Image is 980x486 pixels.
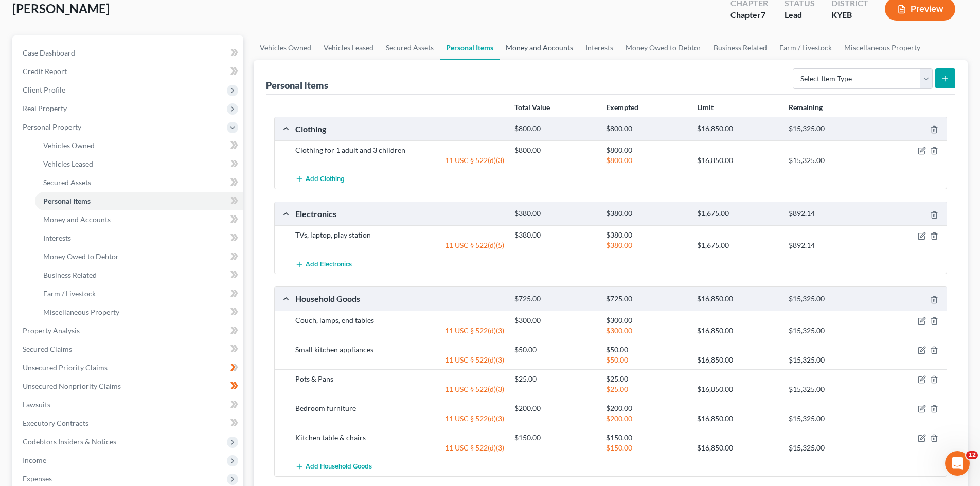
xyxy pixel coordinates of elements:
[254,35,317,60] a: Vehicles Owned
[601,240,692,250] div: $380.00
[35,247,243,266] a: Money Owed to Debtor
[509,315,600,326] div: $300.00
[23,67,67,76] span: Credit Report
[35,192,243,210] a: Personal Items
[23,474,52,483] span: Expenses
[23,48,75,57] span: Case Dashboard
[783,413,875,424] div: $15,325.00
[43,141,95,150] span: Vehicles Owned
[500,35,579,60] a: Money and Accounts
[290,355,509,365] div: 11 USC § 522(d)(3)
[601,355,692,365] div: $50.00
[601,345,692,355] div: $50.00
[692,155,783,166] div: $16,850.00
[290,326,509,336] div: 11 USC § 522(d)(3)
[692,384,783,394] div: $16,850.00
[306,462,372,471] span: Add Household Goods
[23,363,108,372] span: Unsecured Priority Claims
[783,240,875,250] div: $892.14
[692,124,783,134] div: $16,850.00
[789,103,823,112] strong: Remaining
[601,155,692,166] div: $800.00
[23,400,50,409] span: Lawsuits
[509,345,600,355] div: $50.00
[601,384,692,394] div: $25.00
[966,451,978,459] span: 12
[35,136,243,155] a: Vehicles Owned
[23,437,116,446] span: Codebtors Insiders & Notices
[601,433,692,443] div: $150.00
[14,44,243,62] a: Case Dashboard
[23,419,88,427] span: Executory Contracts
[290,345,509,355] div: Small kitchen appliances
[35,173,243,192] a: Secured Assets
[290,208,509,219] div: Electronics
[509,294,600,304] div: $725.00
[783,355,875,365] div: $15,325.00
[290,413,509,424] div: 11 USC § 522(d)(3)
[783,326,875,336] div: $15,325.00
[43,159,93,168] span: Vehicles Leased
[601,326,692,336] div: $300.00
[601,145,692,155] div: $800.00
[43,252,119,261] span: Money Owed to Debtor
[761,10,765,20] span: 7
[290,433,509,443] div: Kitchen table & chairs
[23,122,81,131] span: Personal Property
[290,123,509,134] div: Clothing
[266,79,328,92] div: Personal Items
[14,340,243,358] a: Secured Claims
[601,374,692,384] div: $25.00
[43,196,91,205] span: Personal Items
[509,230,600,240] div: $380.00
[601,413,692,424] div: $200.00
[35,284,243,303] a: Farm / Livestock
[12,1,110,16] span: [PERSON_NAME]
[730,9,768,21] div: Chapter
[43,289,96,298] span: Farm / Livestock
[295,255,352,274] button: Add Electronics
[601,209,692,219] div: $380.00
[773,35,838,60] a: Farm / Livestock
[601,403,692,413] div: $200.00
[509,374,600,384] div: $25.00
[290,155,509,166] div: 11 USC § 522(d)(3)
[290,293,509,304] div: Household Goods
[509,145,600,155] div: $800.00
[601,315,692,326] div: $300.00
[23,85,65,94] span: Client Profile
[601,124,692,134] div: $800.00
[509,209,600,219] div: $380.00
[295,457,372,476] button: Add Household Goods
[509,403,600,413] div: $200.00
[43,271,97,279] span: Business Related
[579,35,619,60] a: Interests
[35,303,243,321] a: Miscellaneous Property
[14,377,243,395] a: Unsecured Nonpriority Claims
[43,178,91,187] span: Secured Assets
[601,443,692,453] div: $150.00
[14,395,243,414] a: Lawsuits
[783,124,875,134] div: $15,325.00
[290,240,509,250] div: 11 USC § 522(d)(5)
[35,266,243,284] a: Business Related
[290,443,509,453] div: 11 USC § 522(d)(3)
[290,403,509,413] div: Bedroom furniture
[783,384,875,394] div: $15,325.00
[290,374,509,384] div: Pots & Pans
[783,209,875,219] div: $892.14
[707,35,773,60] a: Business Related
[831,9,868,21] div: KYEB
[290,315,509,326] div: Couch, lamps, end tables
[601,230,692,240] div: $380.00
[295,170,345,189] button: Add Clothing
[783,155,875,166] div: $15,325.00
[838,35,926,60] a: Miscellaneous Property
[35,229,243,247] a: Interests
[43,215,111,224] span: Money and Accounts
[14,321,243,340] a: Property Analysis
[14,358,243,377] a: Unsecured Priority Claims
[606,103,638,112] strong: Exempted
[692,209,783,219] div: $1,675.00
[785,9,815,21] div: Lead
